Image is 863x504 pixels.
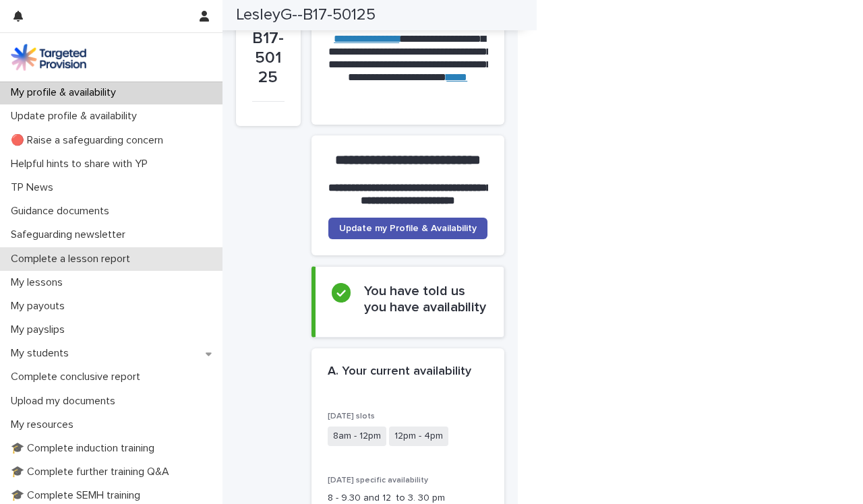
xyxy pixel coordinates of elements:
[389,427,448,446] span: 12pm - 4pm
[11,44,86,71] img: M5nRWzHhSzIhMunXDL62
[5,276,73,289] p: My lessons
[5,323,76,336] p: My payslips
[5,395,126,408] p: Upload my documents
[5,86,127,99] p: My profile & availability
[5,110,148,123] p: Update profile & availability
[5,134,174,147] p: 🔴 Raise a safeguarding concern
[5,418,84,431] p: My resources
[5,371,151,383] p: Complete conclusive report
[5,489,151,502] p: 🎓 Complete SEMH training
[5,158,158,170] p: Helpful hints to share with YP
[339,224,477,233] span: Update my Profile & Availability
[328,218,487,239] a: Update my Profile & Availability
[328,427,386,446] span: 8am - 12pm
[5,347,80,360] p: My students
[5,300,76,313] p: My payouts
[5,205,120,218] p: Guidance documents
[328,476,428,484] span: [DATE] specific availability
[5,228,136,241] p: Safeguarding newsletter
[328,412,375,420] span: [DATE] slots
[236,5,376,25] h2: LesleyG--B17-50125
[5,442,165,455] p: 🎓 Complete induction training
[5,466,180,478] p: 🎓 Complete further training Q&A
[5,181,64,194] p: TP News
[5,253,141,265] p: Complete a lesson report
[364,283,487,315] h2: You have told us you have availability
[328,365,471,379] h2: A. Your current availability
